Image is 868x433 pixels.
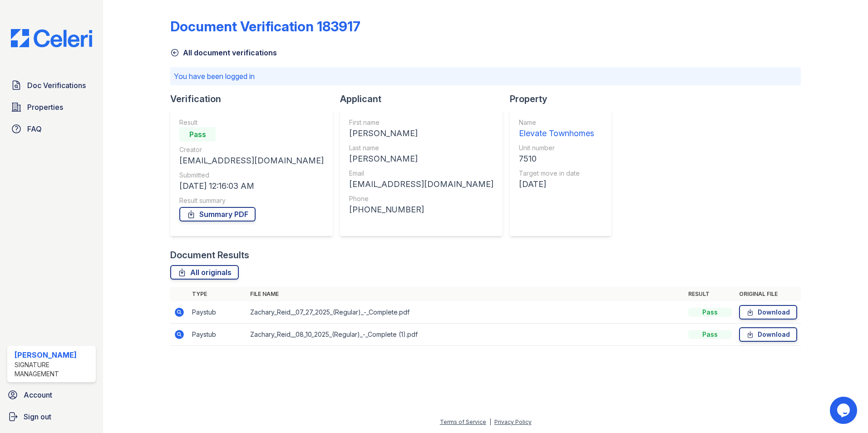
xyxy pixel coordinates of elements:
[247,287,685,301] th: File name
[179,145,324,154] div: Creator
[24,411,51,422] span: Sign out
[179,207,256,221] a: Summary PDF
[739,305,797,320] a: Download
[349,153,493,165] div: [PERSON_NAME]
[489,418,491,425] div: |
[188,287,247,301] th: Type
[27,80,86,91] span: Doc Verifications
[349,194,493,203] div: Phone
[170,265,239,280] a: All originals
[188,324,247,346] td: Paystub
[15,349,92,360] div: [PERSON_NAME]
[519,169,594,178] div: Target move in date
[349,127,493,140] div: [PERSON_NAME]
[4,29,99,47] img: CE_Logo_Blue-a8612792a0a2168367f1c8372b55b34899dd931a85d93a1a3d3e32e68fde9ad4.png
[739,327,797,342] a: Download
[247,324,685,346] td: Zachary_Reid__08_10_2025_(Regular)_-_Complete (1).pdf
[519,153,594,165] div: 7510
[519,143,594,153] div: Unit number
[179,196,324,205] div: Result summary
[688,308,732,317] div: Pass
[4,408,99,426] a: Sign out
[179,127,216,142] div: Pass
[179,154,324,167] div: [EMAIL_ADDRESS][DOMAIN_NAME]
[830,397,859,424] iframe: chat widget
[179,180,324,192] div: [DATE] 12:16:03 AM
[170,249,249,261] div: Document Results
[349,118,493,127] div: First name
[179,118,324,127] div: Result
[349,178,493,191] div: [EMAIL_ADDRESS][DOMAIN_NAME]
[519,127,594,140] div: Elevate Townhomes
[170,47,277,58] a: All document verifications
[174,71,797,82] p: You have been logged in
[170,93,340,105] div: Verification
[340,93,510,105] div: Applicant
[510,93,619,105] div: Property
[15,360,92,379] div: Signature Management
[349,169,493,178] div: Email
[519,178,594,191] div: [DATE]
[27,123,42,134] span: FAQ
[349,203,493,216] div: [PHONE_NUMBER]
[24,389,52,400] span: Account
[247,301,685,324] td: Zachary_Reid__07_27_2025_(Regular)_-_Complete.pdf
[7,120,96,138] a: FAQ
[170,18,360,34] div: Document Verification 183917
[440,418,486,425] a: Terms of Service
[685,287,735,301] th: Result
[4,386,99,404] a: Account
[7,98,96,116] a: Properties
[179,171,324,180] div: Submitted
[519,118,594,140] a: Name Elevate Townhomes
[349,143,493,153] div: Last name
[7,76,96,94] a: Doc Verifications
[519,118,594,127] div: Name
[735,287,801,301] th: Original file
[27,102,63,113] span: Properties
[188,301,247,324] td: Paystub
[494,418,532,425] a: Privacy Policy
[688,330,732,339] div: Pass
